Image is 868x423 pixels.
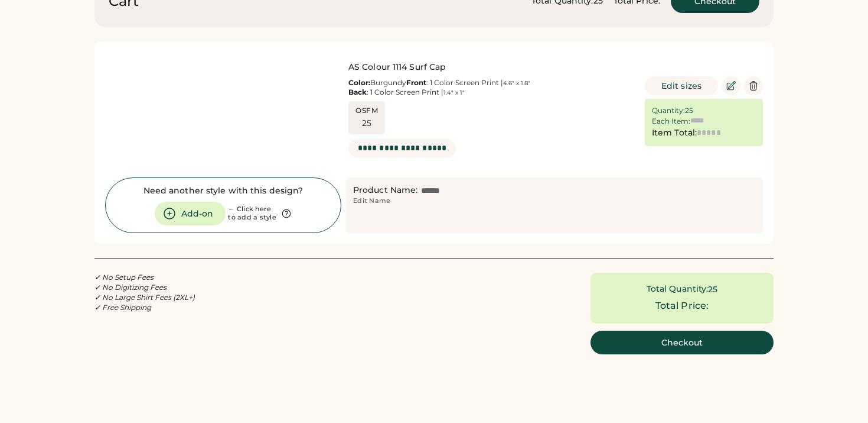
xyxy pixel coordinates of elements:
[348,62,634,73] div: AS Colour 1114 Surf Cap
[744,76,763,95] button: Delete
[655,299,709,313] div: Total Price:
[645,76,718,95] button: Edit sizes
[708,285,717,295] div: 25
[105,52,223,170] img: yH5BAEAAAAALAAAAAABAAEAAAIBRAA7
[685,106,693,115] div: 25
[590,331,774,354] button: Checkout
[722,76,740,95] button: Edit Product
[652,117,690,126] div: Each Item:
[155,202,226,225] button: Add-on
[362,118,372,130] div: 25
[143,185,304,197] div: Need another style with this design?
[355,106,378,115] div: OSFM
[223,52,341,170] img: yH5BAEAAAAALAAAAAABAAEAAAIBRAA7
[94,273,154,282] em: ✓ No Setup Fees
[94,283,167,292] em: ✓ No Digitizing Fees
[348,78,370,87] strong: Color:
[647,283,709,295] div: Total Quantity:
[353,185,417,196] div: Product Name:
[348,78,634,97] div: Burgundy : 1 Color Screen Print | : 1 Color Screen Print |
[652,106,685,115] div: Quantity:
[228,205,276,222] div: ← Click here to add a style
[353,196,390,206] div: Edit Name
[406,78,426,87] strong: Front
[348,88,367,96] strong: Back
[652,127,697,139] div: Item Total:
[503,79,530,87] font: 4.6" x 1.8"
[443,89,465,96] font: 1.4" x 1"
[94,293,195,302] em: ✓ No Large Shirt Fees (2XL+)
[94,303,151,312] em: ✓ Free Shipping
